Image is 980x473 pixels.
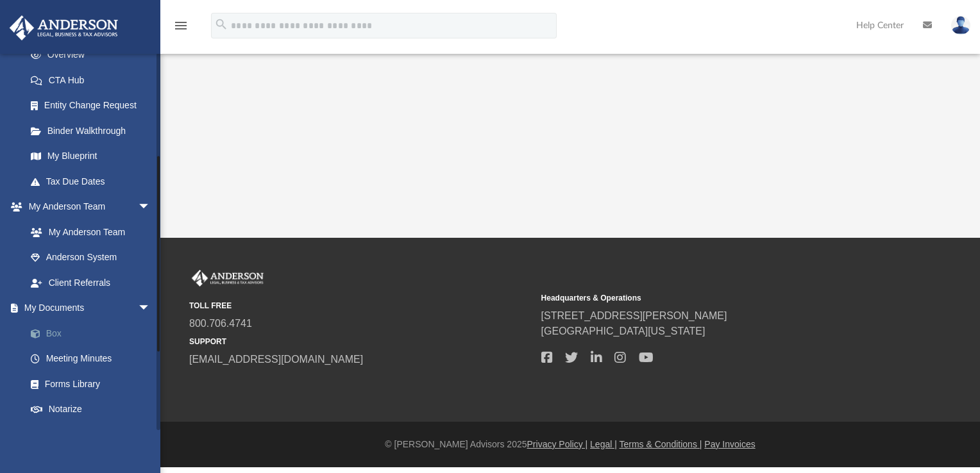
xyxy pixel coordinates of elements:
a: Tax Due Dates [18,169,170,194]
span: arrow_drop_down [138,295,164,322]
a: Binder Walkthrough [18,118,170,144]
a: Online Learningarrow_drop_down [9,422,164,447]
a: Notarize [18,397,170,422]
a: [GEOGRAPHIC_DATA][US_STATE] [541,326,705,336]
a: My Blueprint [18,144,164,169]
a: menu [173,24,189,33]
i: search [214,17,228,31]
a: My Anderson Team [18,219,157,245]
img: Anderson Advisors Platinum Portal [6,15,122,40]
a: Anderson System [18,245,164,270]
a: [EMAIL_ADDRESS][DOMAIN_NAME] [189,354,363,365]
a: Privacy Policy | [527,439,588,449]
a: Box [18,320,170,346]
a: 800.706.4741 [189,318,252,329]
a: Terms & Conditions | [620,439,702,449]
img: User Pic [951,16,970,35]
i: menu [173,18,189,33]
a: Legal | [590,439,617,449]
img: Anderson Advisors Platinum Portal [189,270,266,286]
a: Overview [18,42,170,68]
small: Headquarters & Operations [541,292,884,304]
a: Pay Invoices [704,439,755,449]
a: My Documentsarrow_drop_down [9,295,170,321]
a: [STREET_ADDRESS][PERSON_NAME] [541,310,727,321]
a: Client Referrals [18,270,164,295]
small: TOLL FREE [189,300,532,311]
div: © [PERSON_NAME] Advisors 2025 [160,438,980,451]
a: CTA Hub [18,67,170,93]
a: Forms Library [18,371,164,397]
span: arrow_drop_down [138,194,164,220]
a: Meeting Minutes [18,346,170,372]
a: My Anderson Teamarrow_drop_down [9,194,164,220]
span: arrow_drop_down [138,422,164,448]
a: Entity Change Request [18,93,170,119]
small: SUPPORT [189,336,532,347]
